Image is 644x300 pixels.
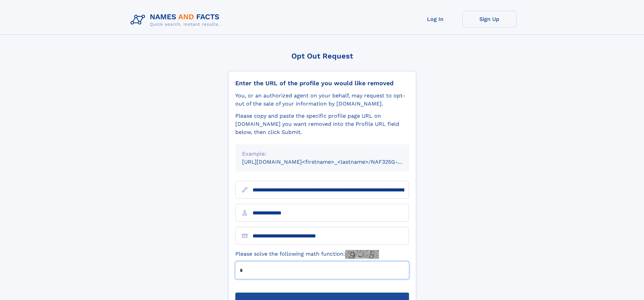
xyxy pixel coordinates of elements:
[242,150,402,158] div: Example:
[228,52,416,60] div: Opt Out Request
[242,159,422,165] small: [URL][DOMAIN_NAME]<firstname>_<lastname>/NAF325G-xxxxxxxx
[462,11,517,27] a: Sign Up
[408,11,462,27] a: Log In
[235,79,409,87] div: Enter the URL of the profile you would like removed
[128,11,225,29] img: Logo Names and Facts
[235,92,409,108] div: You, or an authorized agent on your behalf, may request to opt-out of the sale of your informatio...
[235,250,379,259] label: Please solve the following math function:
[235,112,409,136] div: Please copy and paste the specific profile page URL on [DOMAIN_NAME] you want removed into the Pr...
